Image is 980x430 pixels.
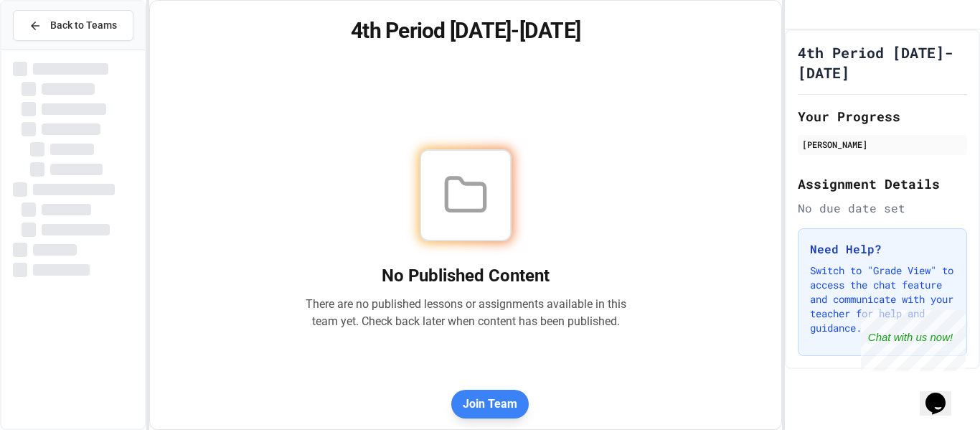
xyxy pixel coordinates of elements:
p: There are no published lessons or assignments available in this team yet. Check back later when c... [305,296,626,330]
span: Back to Teams [50,18,117,33]
h2: Your Progress [798,106,967,126]
div: [PERSON_NAME] [802,138,963,151]
div: No due date set [798,200,967,217]
h1: 4th Period [DATE]-[DATE] [167,18,765,44]
iframe: chat widget [920,373,966,416]
button: Join Team [451,390,529,419]
h3: Need Help? [810,240,955,258]
h1: 4th Period [DATE]-[DATE] [798,42,967,83]
p: Switch to "Grade View" to access the chat feature and communicate with your teacher for help and ... [810,263,955,335]
button: Back to Teams [13,10,133,41]
h2: Assignment Details [798,174,967,194]
iframe: chat widget [861,310,966,371]
h2: No Published Content [305,264,626,287]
